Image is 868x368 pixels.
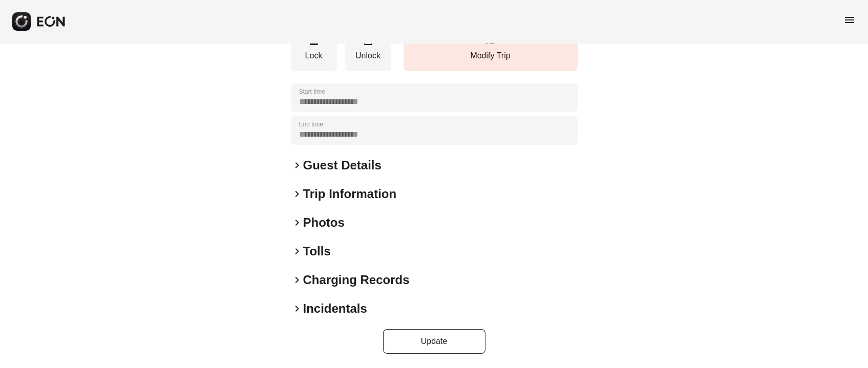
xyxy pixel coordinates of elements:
h2: Photos [303,214,345,231]
h2: Incidentals [303,300,367,317]
button: Modify Trip [404,29,578,71]
h2: Trip Information [303,186,397,202]
span: menu [843,14,856,26]
h2: Guest Details [303,157,382,174]
span: keyboard_arrow_right [291,159,303,171]
span: keyboard_arrow_right [291,245,303,257]
p: Unlock [350,50,386,62]
button: Update [383,329,485,354]
button: Lock [291,29,337,71]
button: Unlock [345,29,391,71]
span: keyboard_arrow_right [291,274,303,286]
span: keyboard_arrow_right [291,217,303,229]
h2: Tolls [303,243,331,259]
span: keyboard_arrow_right [291,302,303,315]
span: keyboard_arrow_right [291,188,303,200]
h2: Charging Records [303,272,410,288]
p: Lock [296,50,332,62]
p: Modify Trip [409,50,573,62]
